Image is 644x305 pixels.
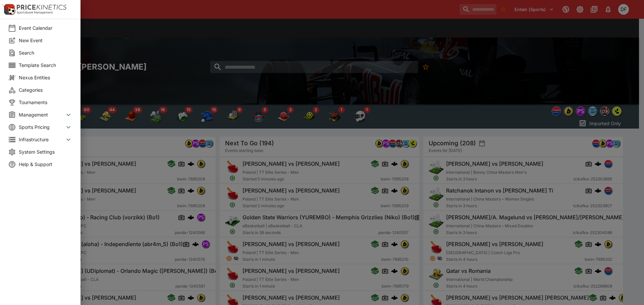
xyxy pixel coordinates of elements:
[19,148,72,155] span: System Settings
[19,74,72,81] span: Nexus Entities
[19,49,72,56] span: Search
[19,24,72,31] span: Event Calendar
[17,11,53,14] img: Sportsbook Management
[19,62,72,69] span: Template Search
[19,99,72,106] span: Tournaments
[19,124,64,131] span: Sports Pricing
[19,86,72,93] span: Categories
[19,37,72,44] span: New Event
[2,3,15,16] img: PriceKinetics Logo
[19,111,64,118] span: Management
[19,161,72,168] span: Help & Support
[17,5,66,10] img: PriceKinetics
[19,136,64,143] span: Infrastructure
